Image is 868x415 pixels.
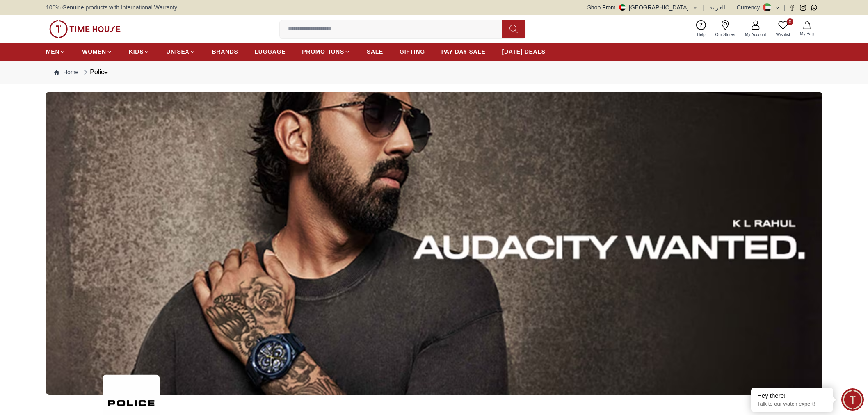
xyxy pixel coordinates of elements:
span: GIFTING [400,48,425,56]
span: Our Stores [712,32,738,38]
a: Help [692,18,710,39]
span: 100% Genuine products with International Warranty [46,3,177,11]
span: WOMEN [82,48,106,56]
div: Chat Widget [841,388,864,411]
div: Police [82,67,108,77]
span: LUGGAGE [255,48,286,56]
button: Shop From[GEOGRAPHIC_DATA] [587,3,698,11]
img: United Arab Emirates [619,4,626,11]
div: Hey there! [757,392,827,400]
span: 0 [787,18,793,25]
img: ... [46,92,822,395]
span: UNISEX [166,48,189,56]
a: UNISEX [166,44,195,59]
span: SALE [367,48,383,56]
span: | [703,3,705,11]
span: | [730,3,732,11]
button: العربية [709,3,725,11]
a: PROMOTIONS [302,44,350,59]
img: ... [49,20,121,38]
a: WOMEN [82,44,112,59]
a: [DATE] DEALS [502,44,546,59]
span: Help [694,32,709,38]
span: | [784,3,786,11]
a: Facebook [789,5,795,11]
a: GIFTING [400,44,425,59]
a: LUGGAGE [255,44,286,59]
div: Currency [737,3,763,11]
span: PROMOTIONS [302,48,344,56]
span: KIDS [129,48,144,56]
a: Home [54,68,78,76]
nav: Breadcrumb [46,61,822,84]
a: Our Stores [710,18,740,39]
span: My Bag [797,31,817,37]
span: MEN [46,48,59,56]
a: MEN [46,44,66,59]
span: Wishlist [773,32,793,38]
a: 0Wishlist [771,18,795,39]
span: PAY DAY SALE [441,48,486,56]
a: Instagram [800,5,806,11]
a: PAY DAY SALE [441,44,486,59]
button: My Bag [795,19,819,39]
a: SALE [367,44,383,59]
p: Talk to our watch expert! [757,401,827,408]
span: My Account [742,32,770,38]
a: Whatsapp [811,5,817,11]
span: BRANDS [212,48,238,56]
a: BRANDS [212,44,238,59]
a: KIDS [129,44,150,59]
span: [DATE] DEALS [502,48,546,56]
